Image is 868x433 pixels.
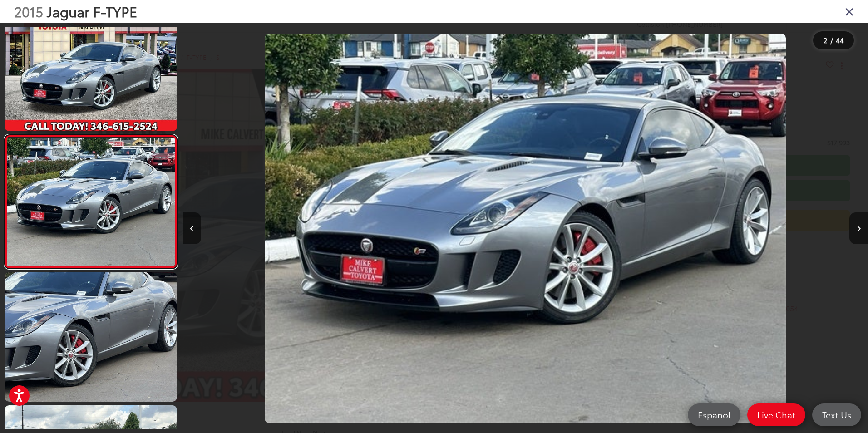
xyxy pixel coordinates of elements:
[5,138,176,266] img: 2015 Jaguar F-TYPE S
[845,5,854,17] i: Close gallery
[14,1,43,21] span: 2015
[818,409,856,420] span: Text Us
[836,35,844,45] span: 44
[688,403,740,426] a: Español
[3,271,179,403] img: 2015 Jaguar F-TYPE S
[849,212,868,244] button: Next image
[265,34,785,423] img: 2015 Jaguar F-TYPE S
[829,37,834,44] span: /
[3,0,179,133] img: 2015 Jaguar F-TYPE S
[183,212,201,244] button: Previous image
[812,403,861,426] a: Text Us
[753,409,800,420] span: Live Chat
[183,34,868,423] div: 2015 Jaguar F-TYPE S 1
[47,1,137,21] span: Jaguar F-TYPE
[747,403,805,426] a: Live Chat
[693,409,735,420] span: Español
[824,35,828,45] span: 2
